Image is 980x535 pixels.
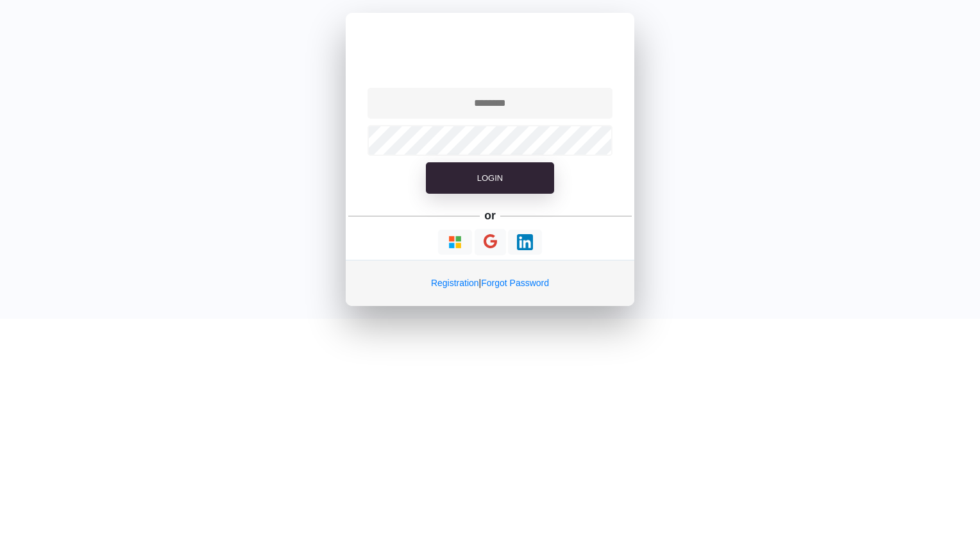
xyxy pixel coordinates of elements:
span: Login [477,173,503,183]
div: | [346,260,634,306]
h5: or [482,207,498,225]
button: Continue With LinkedIn [508,230,542,255]
a: Forgot Password [481,278,549,288]
button: Continue With Microsoft Azure [438,230,472,255]
a: Registration [431,278,479,288]
img: QPunch [418,26,562,72]
img: Loading... [447,234,463,250]
button: Continue With Google [475,229,506,255]
button: Login [426,162,554,194]
img: Loading... [517,234,533,250]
